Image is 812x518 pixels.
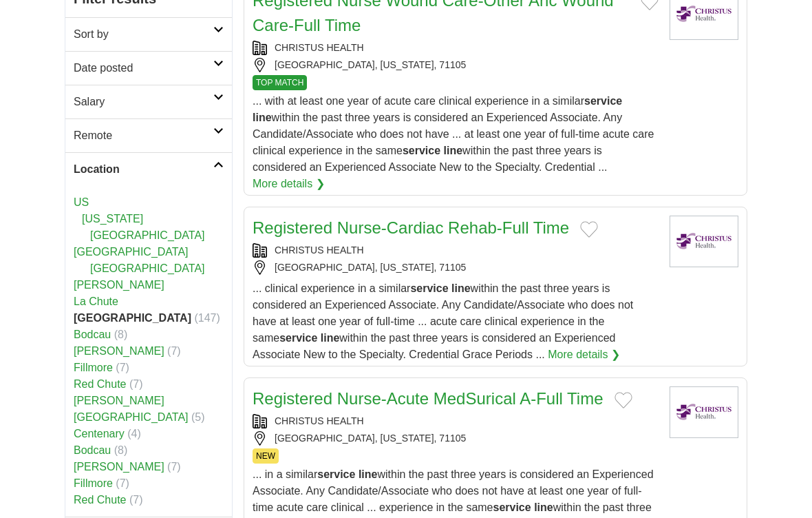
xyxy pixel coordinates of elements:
[279,332,317,344] strong: service
[74,60,213,76] h2: Date posted
[444,145,463,156] strong: line
[253,112,272,123] strong: line
[194,312,220,324] span: (147)
[65,51,232,85] a: Date posted
[410,282,448,294] strong: service
[74,477,113,489] a: Fillmore
[90,229,205,241] a: [GEOGRAPHIC_DATA]
[74,26,213,43] h2: Sort by
[359,468,378,480] strong: line
[275,415,364,426] a: CHRISTUS HEALTH
[321,332,340,344] strong: line
[74,196,89,208] a: US
[114,444,128,456] span: (8)
[615,392,632,408] button: Add to favorite jobs
[253,218,569,237] a: Registered Nurse-Cardiac Rehab-Full Time
[253,176,325,192] a: More details ❯
[253,260,659,275] div: [GEOGRAPHIC_DATA], [US_STATE], 71105
[74,161,213,178] h2: Location
[74,395,189,423] a: [PERSON_NAME][GEOGRAPHIC_DATA]
[90,262,205,274] a: [GEOGRAPHIC_DATA]
[65,17,232,51] a: Sort by
[74,94,213,110] h2: Salary
[167,461,181,473] span: (7)
[74,279,164,291] a: [PERSON_NAME]
[74,312,191,324] strong: [GEOGRAPHIC_DATA]
[127,428,141,439] span: (4)
[253,431,659,446] div: [GEOGRAPHIC_DATA], [US_STATE], 71105
[74,428,125,439] a: Centenary
[65,85,232,118] a: Salary
[74,494,127,506] a: Red Chute
[167,345,181,357] span: (7)
[253,75,307,90] span: TOP MATCH
[65,152,232,186] a: Location
[584,95,622,107] strong: service
[191,411,205,423] span: (5)
[275,42,364,53] a: CHRISTUS HEALTH
[74,329,111,340] a: Bodcau
[670,216,738,267] img: CHRISTUS Health logo
[253,95,654,173] span: ... with at least one year of acute care clinical experience in a similar within the past three y...
[74,362,113,373] a: Fillmore
[74,345,164,357] a: [PERSON_NAME]
[114,329,128,340] span: (8)
[65,118,232,152] a: Remote
[403,145,440,156] strong: service
[129,494,143,506] span: (7)
[74,246,189,258] a: [GEOGRAPHIC_DATA]
[253,282,633,360] span: ... clinical experience in a similar within the past three years is considered an Experienced Ass...
[317,468,355,480] strong: service
[451,282,471,294] strong: line
[116,477,129,489] span: (7)
[253,448,279,464] span: NEW
[82,213,143,225] a: [US_STATE]
[253,58,659,72] div: [GEOGRAPHIC_DATA], [US_STATE], 71105
[534,501,553,513] strong: line
[580,221,598,238] button: Add to favorite jobs
[74,461,164,473] a: [PERSON_NAME]
[548,346,620,363] a: More details ❯
[670,386,738,438] img: CHRISTUS Health logo
[129,378,143,390] span: (7)
[116,362,129,373] span: (7)
[74,378,127,390] a: Red Chute
[74,444,111,456] a: Bodcau
[253,389,603,408] a: Registered Nurse-Acute MedSurical A-Full Time
[275,245,364,256] a: CHRISTUS HEALTH
[74,296,118,307] a: La Chute
[74,127,213,144] h2: Remote
[493,501,531,513] strong: service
